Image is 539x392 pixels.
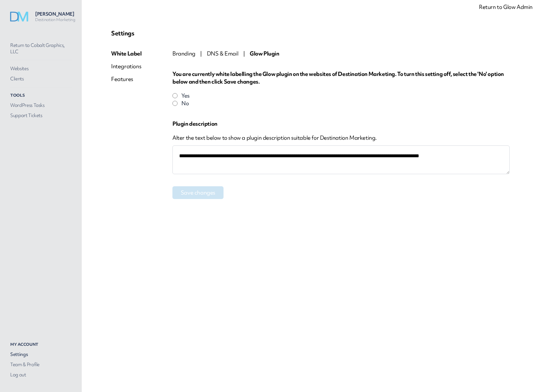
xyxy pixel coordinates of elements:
[181,100,189,107] label: No
[172,186,224,199] button: Save changes
[9,64,73,73] a: Websites
[172,50,195,57] span: Branding
[250,50,279,57] span: Glow Plugin
[9,350,73,359] a: Settings
[111,29,510,37] p: Settings
[111,75,142,83] div: Features
[207,50,239,57] span: DNS & Email
[172,70,510,85] p: You are currently white labelling the Glow plugin on the websites of Destination Marketing. To tu...
[172,134,510,142] p: Alter the text below to show a plugin description suitable for Destination Marketing.
[9,360,73,369] a: Team & Profile
[9,74,73,83] a: Clients
[9,91,73,100] p: Tools
[9,370,73,379] a: Log out
[9,101,73,110] a: WordPress Tasks
[9,111,73,120] a: Support Tickets
[111,63,142,70] div: Integrations
[35,17,75,22] p: Destination Marketing
[9,340,73,349] p: My Account
[200,50,202,57] span: |
[172,120,510,128] p: Plugin description
[35,11,75,17] p: [PERSON_NAME]
[243,50,245,57] span: |
[181,92,190,100] label: Yes
[479,3,533,11] a: Return to Glow Admin
[9,41,73,56] a: Return to Cobalt Graphics, LLC
[111,50,142,57] div: White Label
